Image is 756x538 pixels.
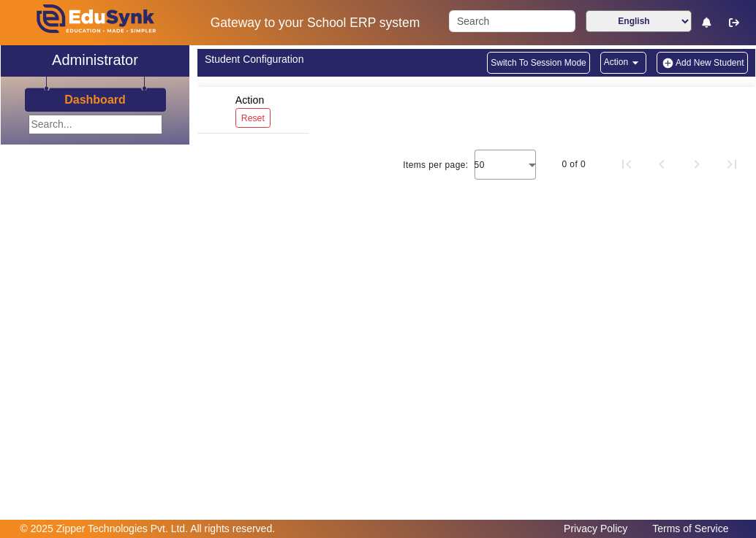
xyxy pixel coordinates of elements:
[197,15,434,31] h5: Gateway to your School ERP system
[403,158,468,172] div: Items per page:
[64,92,126,107] a: Dashboard
[487,52,590,74] button: Switch To Session Mode
[205,52,469,67] div: Student Configuration
[660,57,676,69] img: add-new-student.png
[230,87,276,133] div: Action
[714,147,749,182] button: Last page
[600,52,646,74] button: Action
[628,55,643,70] mat-icon: arrow_drop_down
[29,115,162,134] input: Search...
[449,10,575,32] input: Search
[20,521,276,537] p: © 2025 Zipper Technologies Pvt. Ltd. All rights reserved.
[562,157,586,172] div: 0 of 0
[556,519,635,538] a: Privacy Policy
[52,51,138,69] h2: Administrator
[1,45,189,77] a: Administrator
[609,147,644,182] button: First page
[657,52,747,74] button: Add New Student
[644,147,679,182] button: Previous page
[679,147,714,182] button: Next page
[645,519,736,538] a: Terms of Service
[64,93,126,107] h3: Dashboard
[235,108,271,128] button: Reset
